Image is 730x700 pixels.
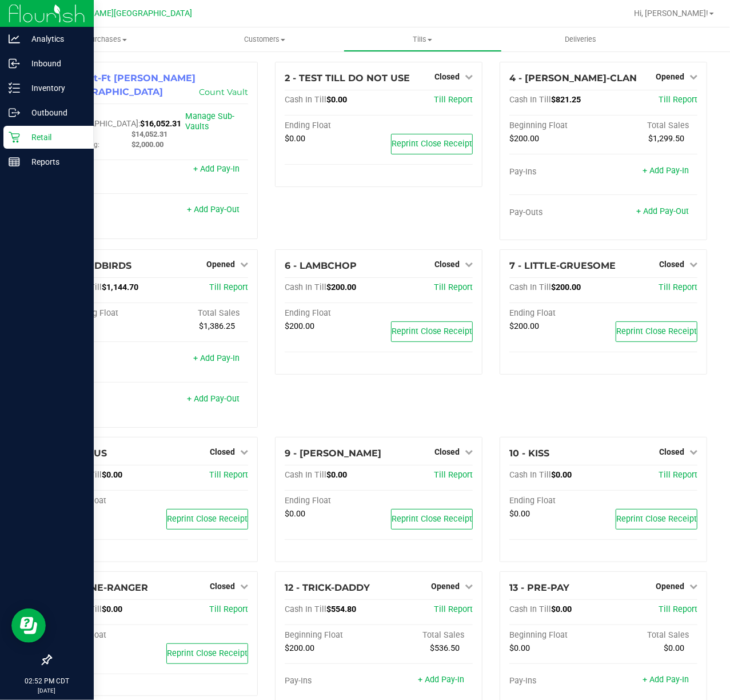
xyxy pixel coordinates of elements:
[41,9,192,18] span: Ft [PERSON_NAME][GEOGRAPHIC_DATA]
[391,321,473,342] button: Reprint Close Receipt
[656,582,684,591] span: Opened
[604,630,698,641] div: Total Sales
[509,630,604,641] div: Beginning Float
[20,32,89,46] p: Analytics
[434,260,460,269] span: Closed
[60,582,148,593] span: 11 - LONE-RANGER
[5,676,89,686] p: 02:52 PM CDT
[502,27,660,51] a: Deliveries
[659,283,697,292] span: Till Report
[154,308,249,319] div: Total Sales
[643,675,689,685] a: + Add Pay-In
[616,321,697,342] button: Reprint Close Receipt
[509,208,604,218] div: Pay-Outs
[199,321,235,331] span: $1,386.25
[509,509,530,519] span: $0.00
[60,630,154,641] div: Ending Float
[285,509,305,519] span: $0.00
[20,57,89,70] p: Inbound
[285,643,314,653] span: $200.00
[509,283,551,292] span: Cash In Till
[659,604,697,614] a: Till Report
[509,470,551,480] span: Cash In Till
[326,470,347,480] span: $0.00
[199,87,248,97] a: Count Vault
[285,496,379,506] div: Ending Float
[616,514,697,524] span: Reprint Close Receipt
[392,139,472,149] span: Reprint Close Receipt
[166,509,248,530] button: Reprint Close Receipt
[60,355,154,365] div: Pay-Ins
[551,470,572,480] span: $0.00
[210,447,235,456] span: Closed
[604,121,698,131] div: Total Sales
[434,447,460,456] span: Closed
[60,260,131,271] span: 5 - YARDBIRDS
[285,470,326,480] span: Cash In Till
[392,514,472,524] span: Reprint Close Receipt
[434,470,473,480] span: Till Report
[434,283,473,292] a: Till Report
[209,283,248,292] a: Till Report
[648,134,684,144] span: $1,299.50
[60,395,154,405] div: Pay-Outs
[509,676,604,686] div: Pay-Ins
[102,470,122,480] span: $0.00
[102,604,122,614] span: $0.00
[509,73,637,83] span: 4 - [PERSON_NAME]-CLAN
[193,164,240,174] a: + Add Pay-In
[509,134,539,144] span: $200.00
[9,156,20,168] inline-svg: Reports
[187,205,240,214] a: + Add Pay-Out
[186,27,344,51] a: Customers
[434,604,473,614] a: Till Report
[326,283,356,292] span: $200.00
[285,630,379,641] div: Beginning Float
[636,206,689,216] a: + Add Pay-Out
[11,608,46,643] iframe: Resource center
[509,448,549,459] span: 10 - KISS
[431,582,460,591] span: Opened
[392,327,472,336] span: Reprint Close Receipt
[9,82,20,94] inline-svg: Inventory
[27,27,186,51] a: Purchases
[391,509,473,530] button: Reprint Close Receipt
[551,604,572,614] span: $0.00
[659,447,684,456] span: Closed
[166,643,248,664] button: Reprint Close Receipt
[285,582,370,593] span: 12 - TRICK-DADDY
[344,27,502,51] a: Tills
[186,34,344,45] span: Customers
[20,106,89,120] p: Outbound
[344,34,501,45] span: Tills
[659,260,684,269] span: Closed
[206,260,235,269] span: Opened
[285,321,314,331] span: $200.00
[434,72,460,81] span: Closed
[285,604,326,614] span: Cash In Till
[20,81,89,95] p: Inventory
[509,260,616,271] span: 7 - LITTLE-GRUESOME
[549,34,612,45] span: Deliveries
[509,321,539,331] span: $200.00
[285,448,381,459] span: 9 - [PERSON_NAME]
[131,140,163,149] span: $2,000.00
[656,72,684,81] span: Opened
[418,675,464,685] a: + Add Pay-In
[285,283,326,292] span: Cash In Till
[434,95,473,105] a: Till Report
[187,394,240,404] a: + Add Pay-Out
[664,643,684,653] span: $0.00
[140,119,181,129] span: $16,052.31
[285,73,410,83] span: 2 - TEST TILL DO NOT USE
[60,496,154,506] div: Ending Float
[27,34,186,45] span: Purchases
[285,134,305,144] span: $0.00
[379,630,473,641] div: Total Sales
[643,166,689,176] a: + Add Pay-In
[285,308,379,319] div: Ending Float
[209,470,248,480] a: Till Report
